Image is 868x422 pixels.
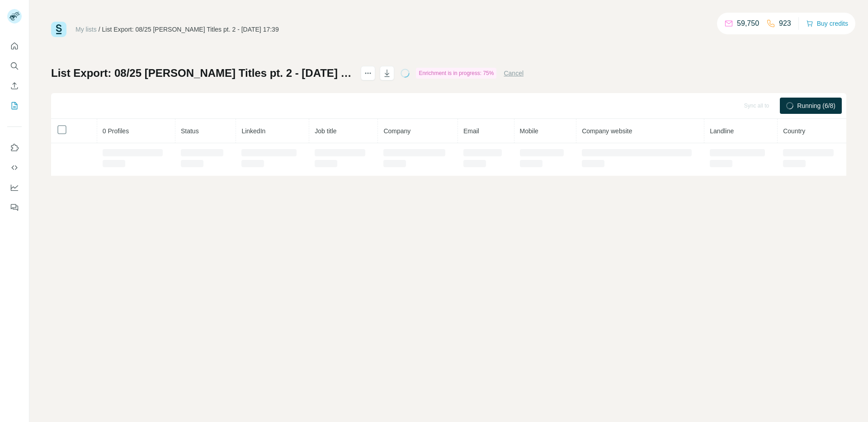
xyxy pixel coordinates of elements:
button: actions [361,66,375,80]
span: Running (6/8) [797,101,835,110]
p: 923 [779,18,791,29]
button: Search [7,58,22,74]
span: LinkedIn [241,127,265,135]
div: Enrichment is in progress: 75% [416,68,496,79]
span: Status [181,127,199,135]
a: My lists [75,26,97,33]
span: Company website [582,127,632,135]
h1: List Export: 08/25 [PERSON_NAME] Titles pt. 2 - [DATE] 17:39 [51,66,353,80]
button: Feedback [7,199,22,216]
button: My lists [7,98,22,114]
button: Use Surfe on LinkedIn [7,140,22,156]
div: List Export: 08/25 [PERSON_NAME] Titles pt. 2 - [DATE] 17:39 [102,25,279,34]
span: Mobile [520,127,538,135]
button: Enrich CSV [7,78,22,94]
span: Country [783,127,805,135]
span: Company [383,127,410,135]
span: Landline [710,127,734,135]
button: Buy credits [806,17,848,30]
button: Dashboard [7,179,22,196]
p: 59,750 [737,18,759,29]
span: Email [463,127,479,135]
button: Use Surfe API [7,159,22,176]
li: / [99,25,100,34]
button: Quick start [7,38,22,54]
span: Job title [315,127,336,135]
span: 0 Profiles [103,127,129,135]
img: Surfe Logo [51,22,66,37]
button: Cancel [504,69,524,78]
